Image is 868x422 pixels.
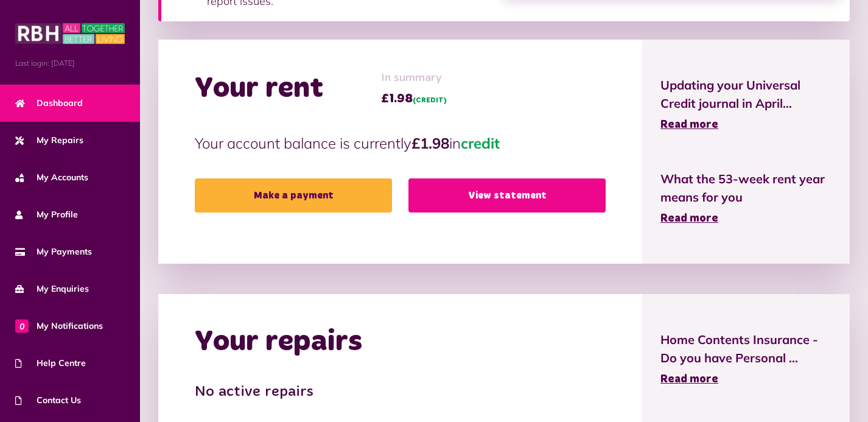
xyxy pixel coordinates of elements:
[381,90,447,108] span: £1.98
[195,71,323,107] h2: Your rent
[408,178,606,213] a: View statement
[660,170,831,227] a: What the 53-week rent year means for you Read more
[15,97,83,110] span: Dashboard
[411,134,449,152] strong: £1.98
[15,357,86,370] span: Help Centre
[15,320,103,332] span: My Notifications
[15,283,89,295] span: My Enquiries
[15,208,78,221] span: My Profile
[15,245,92,258] span: My Payments
[381,70,447,86] span: In summary
[195,178,392,213] a: Make a payment
[195,132,606,154] p: Your account balance is currently in
[660,213,718,224] span: Read more
[15,58,125,69] span: Last login: [DATE]
[15,171,88,184] span: My Accounts
[15,21,125,46] img: MyRBH
[660,331,831,367] span: Home Contents Insurance - Do you have Personal ...
[660,331,831,388] a: Home Contents Insurance - Do you have Personal ... Read more
[15,394,81,407] span: Contact Us
[660,76,831,133] a: Updating your Universal Credit journal in April... Read more
[660,76,831,113] span: Updating your Universal Credit journal in April...
[660,170,831,206] span: What the 53-week rent year means for you
[413,97,447,104] span: (CREDIT)
[15,319,29,332] span: 0
[461,134,500,152] span: credit
[660,374,718,385] span: Read more
[660,119,718,130] span: Read more
[195,325,362,360] h2: Your repairs
[15,134,83,147] span: My Repairs
[195,384,606,401] h3: No active repairs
